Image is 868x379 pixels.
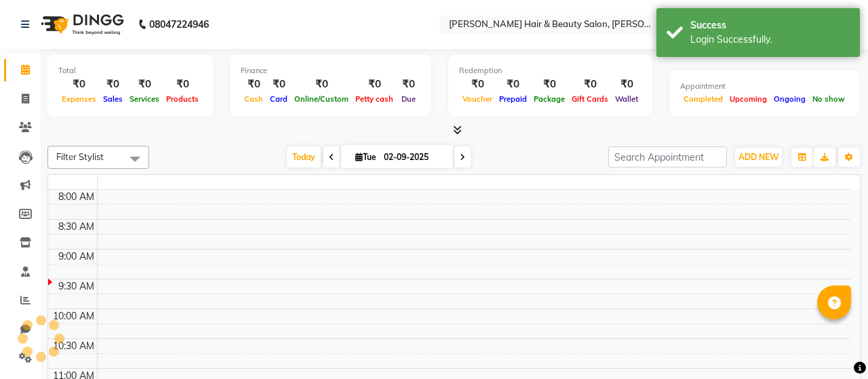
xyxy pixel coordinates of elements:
[126,94,163,104] span: Services
[126,77,163,92] div: ₹0
[568,77,612,92] div: ₹0
[738,152,778,162] span: ADD NEW
[50,309,97,323] div: 10:00 AM
[58,94,100,104] span: Expenses
[149,5,209,43] b: 08047224946
[58,65,202,77] div: Total
[530,94,568,104] span: Package
[690,18,850,33] div: Success
[56,279,97,294] div: 9:30 AM
[568,94,612,104] span: Gift Cards
[56,220,97,234] div: 8:30 AM
[459,94,496,104] span: Voucher
[287,146,321,167] span: Today
[291,94,352,104] span: Online/Custom
[163,94,202,104] span: Products
[241,65,420,77] div: Finance
[291,77,352,92] div: ₹0
[380,147,448,167] input: 2025-09-02
[267,77,291,92] div: ₹0
[241,94,267,104] span: Cash
[398,94,419,104] span: Due
[163,77,202,92] div: ₹0
[267,94,291,104] span: Card
[809,94,848,104] span: No show
[726,94,770,104] span: Upcoming
[56,151,104,162] span: Filter Stylist
[612,77,642,92] div: ₹0
[58,77,100,92] div: ₹0
[397,77,420,92] div: ₹0
[352,77,397,92] div: ₹0
[496,94,530,104] span: Prepaid
[50,339,97,353] div: 10:30 AM
[680,81,848,92] div: Appointment
[56,250,97,264] div: 9:00 AM
[496,77,530,92] div: ₹0
[459,77,496,92] div: ₹0
[680,94,726,104] span: Completed
[352,94,397,104] span: Petty cash
[56,190,97,204] div: 8:00 AM
[608,146,727,167] input: Search Appointment
[100,94,126,104] span: Sales
[690,33,850,47] div: Login Successfully.
[100,77,126,92] div: ₹0
[770,94,809,104] span: Ongoing
[530,77,568,92] div: ₹0
[735,148,782,167] button: ADD NEW
[352,152,380,162] span: Tue
[459,65,642,77] div: Redemption
[241,77,267,92] div: ₹0
[35,5,127,43] img: logo
[612,94,642,104] span: Wallet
